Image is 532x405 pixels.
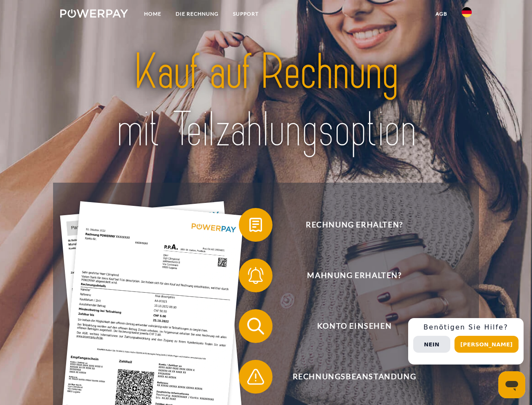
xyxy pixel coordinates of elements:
button: Rechnung erhalten? [239,208,458,242]
img: qb_bill.svg [245,214,266,235]
img: title-powerpay_de.svg [80,40,452,162]
img: logo-powerpay-white.svg [60,9,128,18]
button: Nein [413,336,450,353]
img: qb_search.svg [245,316,266,337]
img: de [462,7,472,17]
button: [PERSON_NAME] [454,336,519,353]
a: agb [428,6,454,22]
a: DIE RECHNUNG [168,6,226,22]
span: Konto einsehen [251,309,457,343]
button: Rechnungsbeanstandung [239,360,458,394]
button: Mahnung erhalten? [239,259,458,292]
a: Home [137,6,168,22]
button: Konto einsehen [239,309,458,343]
span: Rechnungsbeanstandung [251,360,457,394]
img: qb_warning.svg [245,366,266,387]
a: SUPPORT [226,6,266,22]
span: Rechnung erhalten? [251,208,457,242]
span: Mahnung erhalten? [251,259,457,292]
iframe: Button to launch messaging window [498,371,525,398]
img: qb_bell.svg [245,265,266,286]
h3: Benötigen Sie Hilfe? [413,323,519,332]
div: Schnellhilfe [408,318,524,364]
